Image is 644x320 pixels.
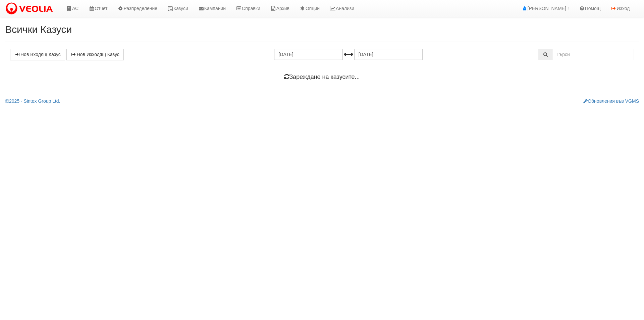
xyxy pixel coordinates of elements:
[66,49,124,60] a: Нов Изходящ Казус
[583,98,639,104] a: Обновления във VGMS
[10,49,65,60] a: Нов Входящ Казус
[5,2,56,16] img: VeoliaLogo.png
[5,98,60,104] a: 2025 - Sintex Group Ltd.
[10,74,634,81] h4: Зареждане на казусите...
[552,49,634,60] input: Търсене по Идентификатор, Бл/Вх/Ап, Тип, Описание, Моб. Номер, Имейл, Файл, Коментар,
[5,24,639,35] h2: Всички Казуси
